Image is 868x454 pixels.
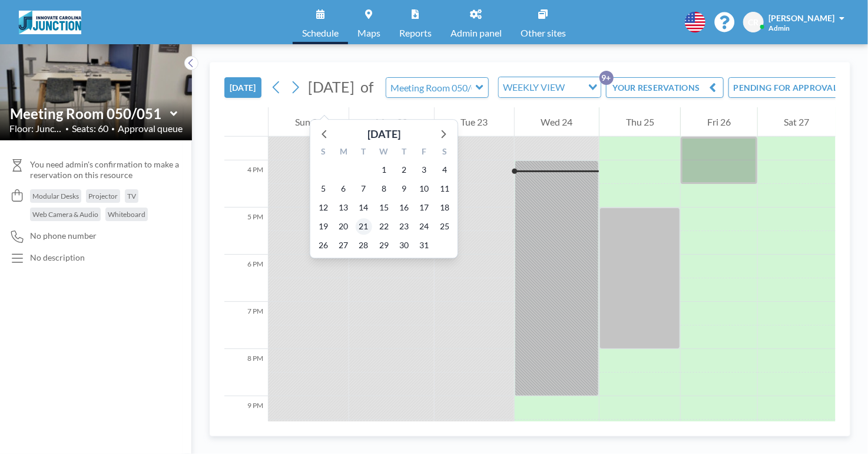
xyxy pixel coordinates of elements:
span: Thursday, October 30, 2025 [396,237,412,254]
span: Monday, October 13, 2025 [335,199,352,216]
span: Thursday, October 16, 2025 [396,199,412,216]
button: YOUR RESERVATIONS9+ [606,77,724,98]
div: 7 PM [224,302,268,349]
span: Friday, October 31, 2025 [416,237,432,254]
span: Wednesday, October 29, 2025 [376,237,392,254]
span: Saturday, October 4, 2025 [436,162,453,178]
span: Sunday, October 19, 2025 [315,218,332,235]
span: Tuesday, October 7, 2025 [356,180,372,197]
div: Wed 24 [515,107,599,137]
span: Reports [399,28,432,38]
span: Whiteboard [108,210,145,219]
span: of [360,78,373,96]
div: F [414,145,434,160]
img: organization-logo [19,11,81,34]
div: Mon 22 [349,107,433,137]
span: Floor: Junction ... [9,123,62,134]
div: M [333,145,353,160]
span: Friday, October 24, 2025 [416,218,432,235]
span: WEEKLY VIEW [501,80,568,95]
div: 5 PM [224,208,268,255]
div: 6 PM [224,255,268,302]
p: 9+ [599,71,614,85]
span: Saturday, October 25, 2025 [436,218,453,235]
span: [PERSON_NAME] [768,13,834,23]
span: Saturday, October 11, 2025 [436,180,453,197]
span: Projector [88,192,118,200]
span: Tuesday, October 14, 2025 [356,199,372,216]
span: Monday, October 20, 2025 [335,218,352,235]
div: Thu 25 [599,107,680,137]
div: Search for option [499,77,601,97]
span: Friday, October 3, 2025 [416,162,432,178]
div: 4 PM [224,160,268,208]
input: Meeting Room 050/051 [10,105,170,122]
div: Tue 23 [435,107,514,137]
div: 9 PM [224,396,268,443]
span: Sunday, October 26, 2025 [315,237,332,254]
div: Fri 26 [681,107,757,137]
span: Web Camera & Audio [32,210,98,219]
span: Approval queue [118,123,183,134]
span: Wednesday, October 22, 2025 [376,218,392,235]
span: Saturday, October 18, 2025 [436,199,453,216]
div: No description [30,252,85,263]
span: Thursday, October 23, 2025 [396,218,412,235]
div: W [374,145,394,160]
span: CR [748,17,759,28]
div: 3 PM [224,113,268,160]
span: Monday, October 6, 2025 [335,180,352,197]
span: Wednesday, October 15, 2025 [376,199,392,216]
span: Other sites [521,28,566,38]
div: T [394,145,414,160]
span: Thursday, October 2, 2025 [396,162,412,178]
span: Friday, October 10, 2025 [416,180,432,197]
span: • [111,125,115,133]
span: Thursday, October 9, 2025 [396,180,412,197]
span: Monday, October 27, 2025 [335,237,352,254]
span: Friday, October 17, 2025 [416,199,432,216]
span: • [65,125,69,133]
span: Wednesday, October 1, 2025 [376,162,392,178]
button: PENDING FOR APPROVAL [728,77,860,98]
span: Admin [768,24,790,32]
span: TV [127,192,136,200]
span: Wednesday, October 8, 2025 [376,180,392,197]
div: T [353,145,373,160]
div: Sat 27 [758,107,836,137]
div: S [313,145,333,160]
span: No phone number [30,231,97,241]
span: Sunday, October 12, 2025 [315,199,332,216]
input: Search for option [569,80,581,95]
div: Sun 21 [269,107,349,137]
span: Seats: 60 [72,123,108,134]
span: Tuesday, October 28, 2025 [356,237,372,254]
span: [DATE] [308,78,355,96]
input: Meeting Room 050/051 [386,78,476,97]
span: Schedule [302,28,339,38]
span: Maps [357,28,380,38]
div: 8 PM [224,349,268,396]
span: Modular Desks [32,192,79,200]
span: Tuesday, October 21, 2025 [356,218,372,235]
span: Sunday, October 5, 2025 [315,180,332,197]
button: [DATE] [224,77,261,98]
div: [DATE] [367,126,400,142]
span: Admin panel [450,28,502,38]
span: You need admin's confirmation to make a reservation on this resource [30,159,183,180]
div: S [435,145,455,160]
